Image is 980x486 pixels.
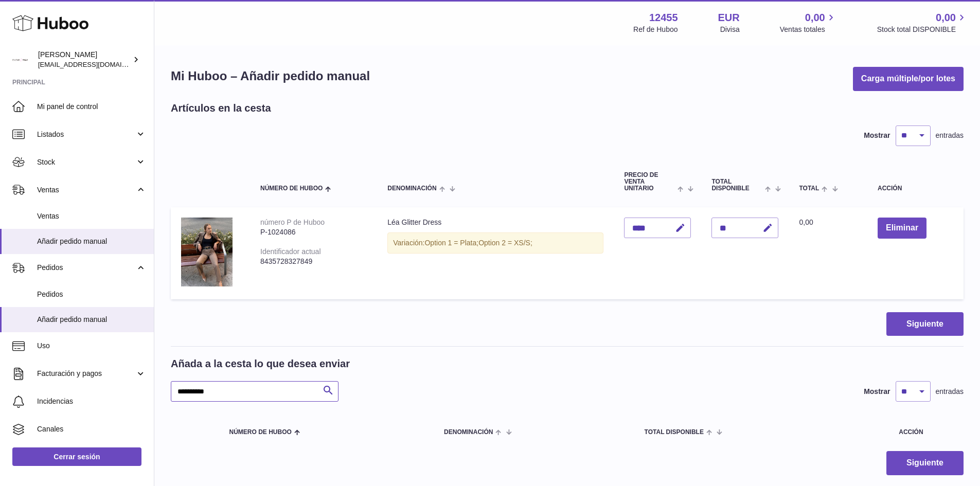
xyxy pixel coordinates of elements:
span: Número de Huboo [260,185,323,192]
span: Stock [37,157,135,167]
span: Option 2 = XS/S; [478,239,532,247]
span: Option 1 = Plata; [424,239,478,247]
span: entradas [936,131,964,140]
h2: Artículos en la cesta [171,101,271,115]
span: Total [799,185,819,192]
label: Mostrar [864,387,890,397]
span: Ventas [37,211,146,221]
a: 0,00 Stock total DISPONIBLE [877,11,968,34]
div: 8435728327849 [260,257,367,266]
strong: 12455 [649,11,678,25]
div: Divisa [720,25,740,34]
button: Siguiente [886,312,964,336]
div: [PERSON_NAME] [38,50,131,69]
button: Carga múltiple/por lotes [853,67,964,91]
span: Denominación [444,429,493,436]
img: Léa Glitter Dress [181,218,233,286]
div: Acción [878,185,953,192]
div: Ref de Huboo [633,25,678,34]
span: 0,00 [805,11,825,25]
span: Ventas totales [780,25,837,34]
span: Añadir pedido manual [37,315,146,325]
h2: Añada a la cesta lo que desea enviar [171,357,350,371]
div: número P de Huboo [260,218,325,226]
button: Eliminar [878,218,926,239]
div: P-1024086 [260,227,367,237]
span: Denominación [387,185,436,192]
span: [EMAIL_ADDRESS][DOMAIN_NAME] [38,60,151,68]
a: 0,00 Ventas totales [780,11,837,34]
span: Pedidos [37,290,146,299]
span: Mi panel de control [37,102,146,112]
span: Incidencias [37,397,146,406]
span: Facturación y pagos [37,369,135,379]
td: Léa Glitter Dress [377,207,614,299]
span: Número de Huboo [229,429,291,436]
strong: EUR [718,11,740,25]
span: 0,00 [799,218,813,226]
th: Acción [859,417,964,446]
button: Siguiente [886,451,964,475]
span: Total DISPONIBLE [711,178,762,192]
span: Canales [37,424,146,434]
div: Variación: [387,232,603,254]
span: Pedidos [37,263,135,273]
span: 0,00 [936,11,956,25]
label: Mostrar [864,131,890,140]
img: pedidos@glowrias.com [12,52,28,67]
span: Ventas [37,185,135,195]
h1: Mi Huboo – Añadir pedido manual [171,68,370,84]
span: entradas [936,387,964,397]
span: Total DISPONIBLE [645,429,704,436]
span: Listados [37,130,135,139]
span: Stock total DISPONIBLE [877,25,968,34]
div: Identificador actual [260,247,321,256]
span: Uso [37,341,146,351]
span: Precio de venta unitario [624,172,675,192]
a: Cerrar sesión [12,447,141,466]
span: Añadir pedido manual [37,237,146,246]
